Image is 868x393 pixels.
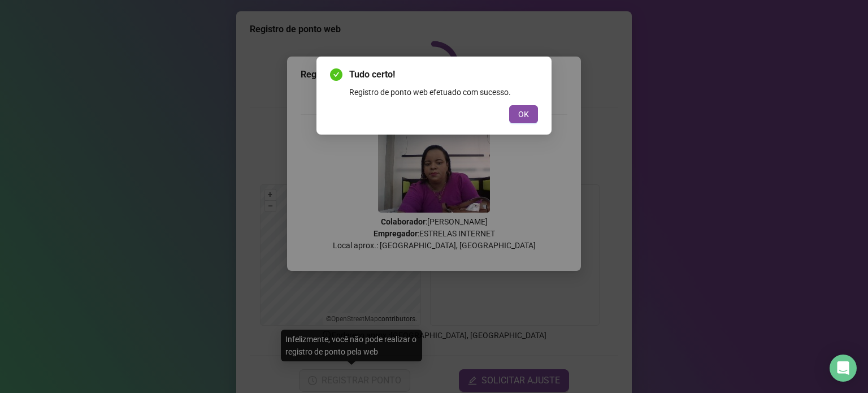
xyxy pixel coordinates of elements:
div: Registro de ponto web efetuado com sucesso. [349,86,538,98]
div: Open Intercom Messenger [830,355,857,382]
button: OK [509,105,538,123]
span: OK [518,108,529,120]
span: Tudo certo! [349,68,538,81]
span: check-circle [330,68,342,81]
